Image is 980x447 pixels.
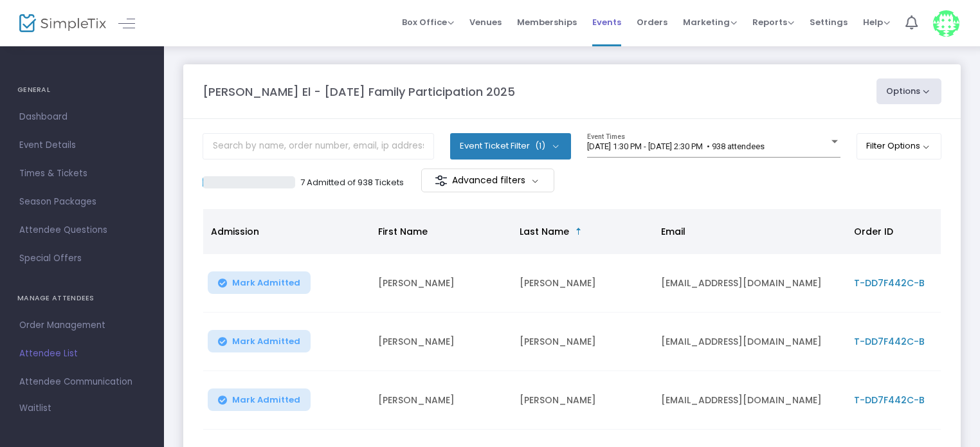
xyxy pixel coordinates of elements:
[661,225,685,238] span: Email
[876,78,942,104] button: Options
[863,16,890,28] span: Help
[752,16,794,28] span: Reports
[854,394,925,406] span: T-DD7F442C-B
[402,16,454,28] span: Box Office
[208,388,311,411] button: Mark Admitted
[300,176,404,189] p: 7 Admitted of 938 Tickets
[517,6,577,39] span: Memberships
[587,141,765,151] span: [DATE] 1:30 PM - [DATE] 2:30 PM • 938 attendees
[19,165,145,182] span: Times & Tickets
[208,330,311,352] button: Mark Admitted
[19,194,145,210] span: Season Packages
[232,336,300,347] span: Mark Admitted
[19,137,145,154] span: Event Details
[854,335,925,348] span: T-DD7F442C-B
[683,16,737,28] span: Marketing
[512,254,653,313] td: [PERSON_NAME]
[370,254,512,313] td: [PERSON_NAME]
[19,109,145,125] span: Dashboard
[512,313,653,371] td: [PERSON_NAME]
[857,133,942,159] button: Filter Options
[421,169,554,192] m-button: Advanced filters
[19,374,145,390] span: Attendee Communication
[17,286,147,311] h4: MANAGE ATTENDEES
[535,141,545,151] span: (1)
[854,225,893,238] span: Order ID
[637,6,667,39] span: Orders
[592,6,621,39] span: Events
[450,133,571,159] button: Event Ticket Filter(1)
[19,317,145,334] span: Order Management
[232,395,300,405] span: Mark Admitted
[203,133,434,160] input: Search by name, order number, email, ip address
[17,77,147,103] h4: GENERAL
[653,371,846,430] td: [EMAIL_ADDRESS][DOMAIN_NAME]
[19,250,145,267] span: Special Offers
[370,313,512,371] td: [PERSON_NAME]
[378,225,428,238] span: First Name
[653,313,846,371] td: [EMAIL_ADDRESS][DOMAIN_NAME]
[19,402,51,415] span: Waitlist
[232,278,300,288] span: Mark Admitted
[208,271,311,294] button: Mark Admitted
[810,6,848,39] span: Settings
[469,6,502,39] span: Venues
[435,174,448,187] img: filter
[854,277,925,289] span: T-DD7F442C-B
[370,371,512,430] td: [PERSON_NAME]
[211,225,259,238] span: Admission
[574,226,584,237] span: Sortable
[512,371,653,430] td: [PERSON_NAME]
[19,222,145,239] span: Attendee Questions
[203,83,515,100] m-panel-title: [PERSON_NAME] El - [DATE] Family Participation 2025
[19,345,145,362] span: Attendee List
[653,254,846,313] td: [EMAIL_ADDRESS][DOMAIN_NAME]
[520,225,569,238] span: Last Name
